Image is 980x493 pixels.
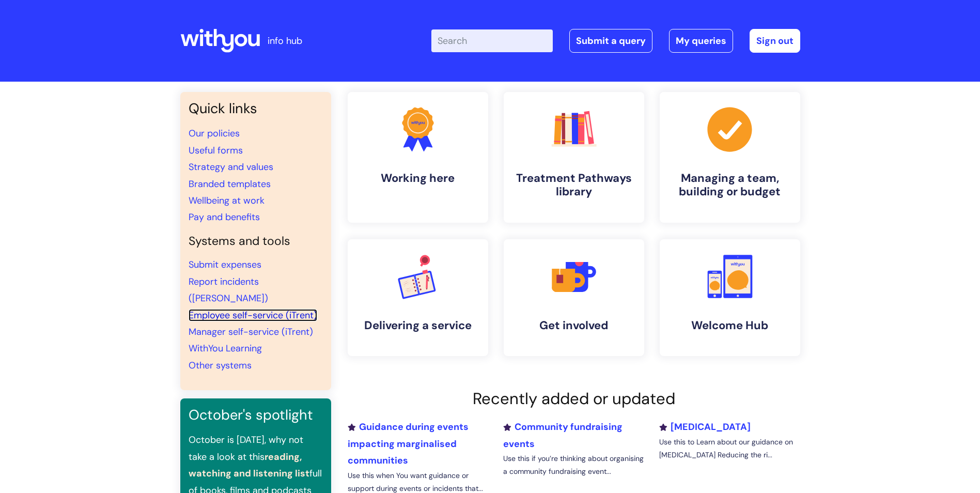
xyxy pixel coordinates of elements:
[348,92,488,223] a: Working here
[503,421,623,450] a: Community fundraising events
[660,239,800,356] a: Welcome Hub
[189,144,243,157] a: Useful forms
[356,172,480,185] h4: Working here
[668,319,792,332] h4: Welcome Hub
[189,258,261,271] a: Submit expenses
[189,234,323,249] h4: Systems and tools
[189,326,313,338] a: Manager self-service (iTrent)
[504,239,644,356] a: Get involved
[189,275,268,304] a: Report incidents ([PERSON_NAME])
[189,359,252,372] a: Other systems
[669,29,733,53] a: My queries
[569,29,652,53] a: Submit a query
[189,194,265,207] a: Wellbeing at work
[512,172,636,199] h4: Treatment Pathways library
[189,342,262,355] a: WithYou Learning
[659,421,751,433] a: [MEDICAL_DATA]
[660,92,800,223] a: Managing a team, building or budget
[189,178,271,190] a: Branded templates
[348,239,488,356] a: Delivering a service
[189,309,317,321] a: Employee self-service (iTrent)
[189,100,323,117] h3: Quick links
[189,407,323,423] h3: October's spotlight
[503,452,644,478] p: Use this if you’re thinking about organising a community fundraising event...
[431,29,553,52] input: Search
[750,29,800,53] a: Sign out
[504,92,644,223] a: Treatment Pathways library
[512,319,636,332] h4: Get involved
[189,161,273,173] a: Strategy and values
[431,29,800,53] div: | -
[189,211,260,223] a: Pay and benefits
[348,421,469,467] a: Guidance during events impacting marginalised communities
[268,33,302,49] p: info hub
[348,389,800,408] h2: Recently added or updated
[189,127,240,140] a: Our policies
[659,436,800,461] p: Use this to Learn about our guidance on [MEDICAL_DATA] Reducing the ri...
[668,172,792,199] h4: Managing a team, building or budget
[356,319,480,332] h4: Delivering a service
